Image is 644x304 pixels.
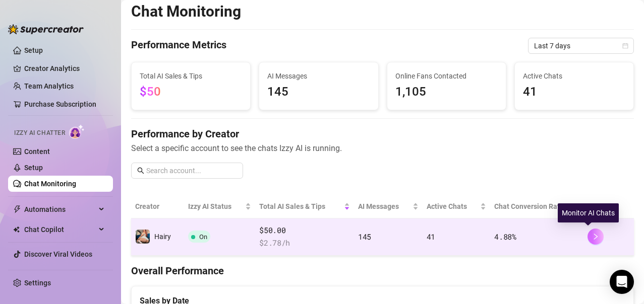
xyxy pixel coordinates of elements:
[131,127,634,141] h4: Performance by Creator
[24,180,76,188] a: Chat Monitoring
[358,232,371,242] span: 145
[354,195,423,218] th: AI Messages
[8,24,84,34] img: logo-BBDzfeDw.svg
[523,83,625,102] span: 41
[199,233,207,241] span: On
[24,164,43,172] a: Setup
[69,124,85,139] img: AI Chatter
[24,46,43,54] a: Setup
[592,233,599,240] span: right
[131,264,634,278] h4: Overall Performance
[24,82,74,90] a: Team Analytics
[24,279,51,287] a: Settings
[523,70,625,82] span: Active Chats
[494,232,516,242] span: 4.88 %
[131,195,184,218] th: Creator
[24,147,50,156] a: Content
[136,230,150,244] img: Hairy
[13,205,21,213] span: thunderbolt
[24,221,96,238] span: Chat Copilot
[423,195,491,218] th: Active Chats
[259,224,350,237] span: $50.00
[184,195,256,218] th: Izzy AI Status
[558,203,619,222] div: Monitor AI Chats
[13,226,20,233] img: Chat Copilot
[131,142,634,155] span: Select a specific account to see the chats Izzy AI is running.
[131,2,241,21] h2: Chat Monitoring
[24,100,96,108] a: Purchase Subscription
[131,38,226,54] h4: Performance Metrics
[534,38,628,53] span: Last 7 days
[255,195,354,218] th: Total AI Sales & Tips
[24,201,96,217] span: Automations
[267,70,370,82] span: AI Messages
[490,195,583,218] th: Chat Conversion Rate
[259,237,350,249] span: $ 2.78 /h
[188,201,244,212] span: Izzy AI Status
[267,83,370,102] span: 145
[14,128,65,138] span: Izzy AI Chatter
[427,201,479,212] span: Active Chats
[24,250,92,258] a: Discover Viral Videos
[146,165,237,176] input: Search account...
[622,43,628,49] span: calendar
[140,70,242,82] span: Total AI Sales & Tips
[259,201,342,212] span: Total AI Sales & Tips
[395,70,498,82] span: Online Fans Contacted
[588,229,604,245] button: right
[610,270,634,294] div: Open Intercom Messenger
[427,232,435,242] span: 41
[154,233,171,241] span: Hairy
[24,60,105,77] a: Creator Analytics
[140,85,161,99] span: $50
[395,83,498,102] span: 1,105
[358,201,411,212] span: AI Messages
[137,167,144,174] span: search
